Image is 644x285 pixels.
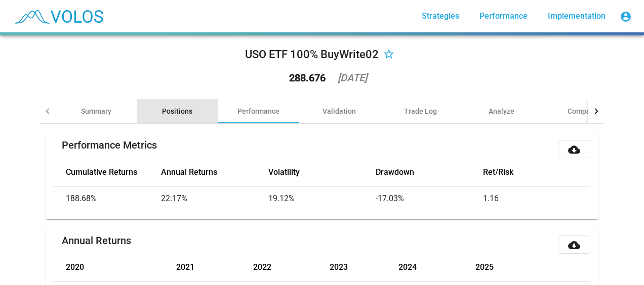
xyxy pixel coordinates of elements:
div: Summary [81,106,111,116]
div: [DATE] [338,73,367,83]
th: 2023 [330,254,398,282]
mat-icon: star_border [383,49,395,61]
th: 2024 [398,254,475,282]
div: Validation [323,106,356,116]
mat-icon: account_circle [620,11,632,23]
td: 188.68% [54,186,161,211]
a: Performance [471,7,536,25]
th: Annual Returns [161,158,268,186]
th: 2020 [54,254,176,282]
div: Compare [568,106,597,116]
span: Strategies [422,11,459,21]
a: Strategies [414,7,467,25]
a: Implementation [540,7,614,25]
th: 2022 [253,254,330,282]
div: Trade Log [404,106,437,116]
span: Performance [479,11,528,21]
div: Analyze [489,106,514,116]
mat-icon: cloud_download [568,239,580,251]
div: USO ETF 100% BuyWrite02 [245,46,379,63]
th: Ret/Risk [483,158,590,186]
div: Performance [237,106,279,116]
div: 288.676 [289,73,326,83]
th: Cumulative Returns [54,158,161,186]
img: blue_transparent.png [8,4,108,29]
td: -17.03% [376,186,483,211]
th: Drawdown [376,158,483,186]
th: Volatility [268,158,376,186]
span: Implementation [548,11,606,21]
mat-card-title: Performance Metrics [62,140,157,150]
td: 22.17% [161,186,268,211]
mat-icon: cloud_download [568,144,580,156]
td: 1.16 [483,186,590,211]
mat-card-title: Annual Returns [62,235,131,246]
th: 2025 [475,254,590,282]
td: 19.12% [268,186,376,211]
th: 2021 [176,254,253,282]
div: Positions [162,106,192,116]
